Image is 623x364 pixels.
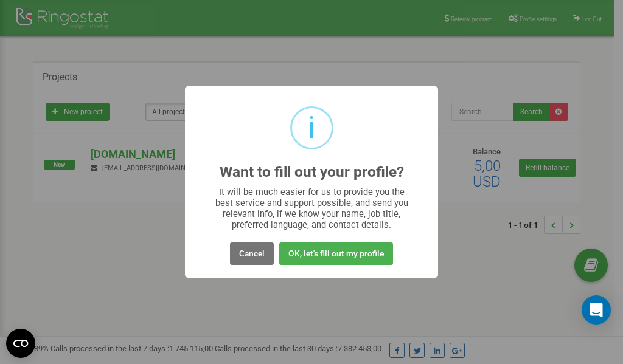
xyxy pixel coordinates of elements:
button: Cancel [230,242,274,265]
h2: Want to fill out your profile? [220,164,404,180]
button: OK, let's fill out my profile [279,242,393,265]
div: It will be much easier for us to provide you the best service and support possible, and send you ... [209,187,414,230]
div: i [308,108,315,148]
div: Open Intercom Messenger [582,295,611,325]
button: Open CMP widget [6,329,35,358]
